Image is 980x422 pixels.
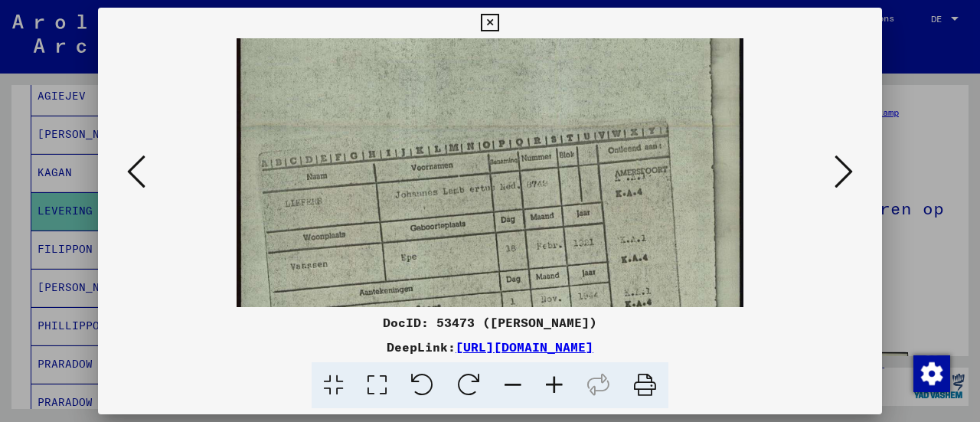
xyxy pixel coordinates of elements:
img: Wijzigingstoestemming [913,355,950,392]
font: DeepLink: [387,339,456,355]
font: DocID: 53473 ([PERSON_NAME]) [383,315,597,330]
a: [URL][DOMAIN_NAME] [456,339,593,355]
